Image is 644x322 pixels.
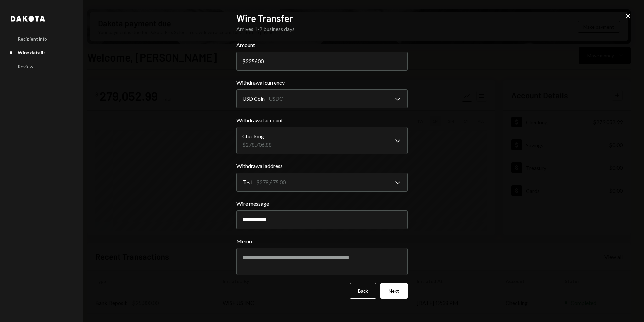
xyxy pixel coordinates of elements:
[236,116,408,124] label: Withdrawal account
[236,89,408,108] button: Withdrawal currency
[236,79,408,87] label: Withdrawal currency
[236,162,408,170] label: Withdrawal address
[18,36,47,42] div: Recipient info
[236,12,408,25] h2: Wire Transfer
[18,64,33,69] div: Review
[236,200,408,208] label: Wire message
[236,52,408,71] input: 0.00
[236,173,408,192] button: Withdrawal address
[236,237,408,245] label: Memo
[350,283,376,299] button: Back
[236,127,408,154] button: Withdrawal account
[236,25,408,33] div: Arrives 1-2 business days
[256,178,286,186] div: $278,675.00
[242,58,246,64] div: $
[269,95,283,103] div: USDC
[236,41,408,49] label: Amount
[18,50,46,55] div: Wire details
[380,283,408,299] button: Next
